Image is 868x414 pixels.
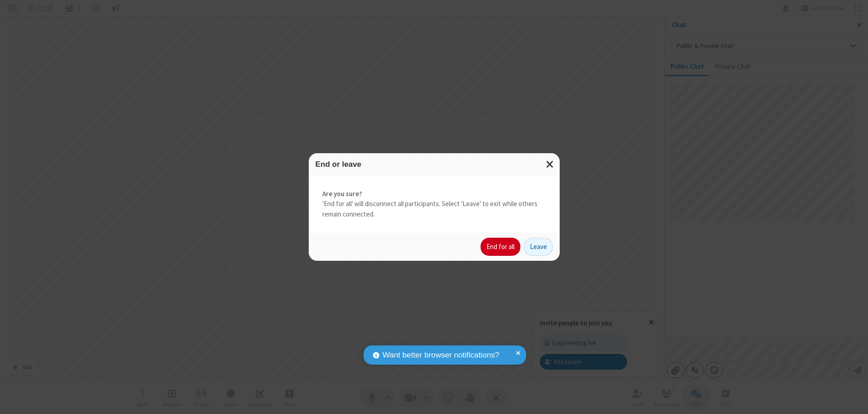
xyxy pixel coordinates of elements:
button: Leave [524,238,553,256]
strong: Are you sure? [322,189,546,199]
h3: End or leave [316,160,553,169]
button: Close modal [541,153,560,175]
div: 'End for all' will disconnect all participants. Select 'Leave' to exit while others remain connec... [309,175,560,233]
button: End for all [481,238,520,256]
span: Want better browser notifications? [382,349,499,361]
